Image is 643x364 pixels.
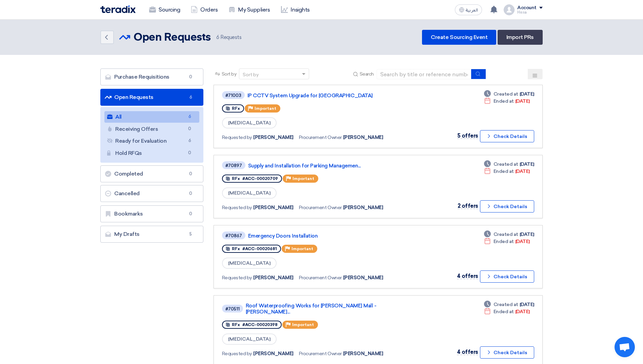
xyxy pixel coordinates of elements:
[104,123,199,135] a: Receiving Offers
[100,205,203,222] a: Bookmarks0
[134,31,211,44] h2: Open Requests
[360,70,374,78] span: Search
[457,349,478,355] span: 4 offers
[222,117,277,128] span: [MEDICAL_DATA]
[484,90,534,98] div: [DATE]
[223,2,275,17] a: My Suppliers
[243,71,259,78] div: Sort by
[484,231,534,238] div: [DATE]
[292,246,313,251] span: Important
[480,130,534,142] button: Check Details
[222,187,277,199] span: [MEDICAL_DATA]
[484,301,534,308] div: [DATE]
[222,134,252,141] span: Requested by
[242,322,278,327] span: #ACC-00020398
[377,69,471,79] input: Search by title or reference number
[498,30,543,45] a: Import PRs
[494,90,518,98] span: Created at
[484,238,530,245] div: [DATE]
[494,98,514,105] span: Ended at
[343,134,383,141] span: [PERSON_NAME]
[480,200,534,213] button: Check Details
[187,170,195,177] span: 0
[292,322,314,327] span: Important
[222,70,237,78] span: Sort by
[185,2,223,17] a: Orders
[225,163,242,168] div: #70897
[455,4,482,15] button: العربية
[100,226,203,243] a: My Drafts5
[484,168,530,175] div: [DATE]
[484,98,530,105] div: [DATE]
[246,303,415,315] a: Roof Waterproofing Works for [PERSON_NAME] Mall - [PERSON_NAME]...
[253,204,294,211] span: [PERSON_NAME]
[187,74,195,80] span: 0
[144,2,185,17] a: Sourcing
[253,134,294,141] span: [PERSON_NAME]
[232,176,240,181] span: RFx
[222,274,252,281] span: Requested by
[299,350,342,357] span: Procurement Owner
[104,111,199,123] a: All
[480,346,534,359] button: Check Details
[186,125,194,133] span: 0
[242,246,277,251] span: #ACC-00020681
[100,5,136,13] img: Teradix logo
[276,2,315,17] a: Insights
[458,203,478,209] span: 2 offers
[299,134,342,141] span: Procurement Owner
[100,165,203,182] a: Completed0
[494,231,518,238] span: Created at
[216,34,242,41] span: Requests
[299,274,342,281] span: Procurement Owner
[187,190,195,197] span: 0
[225,93,241,98] div: #71003
[100,185,203,202] a: Cancelled0
[232,246,240,251] span: RFx
[517,11,543,14] div: Hissa
[232,322,240,327] span: RFx
[480,270,534,283] button: Check Details
[494,308,514,315] span: Ended at
[100,89,203,106] a: Open Requests6
[186,149,194,157] span: 0
[484,161,534,168] div: [DATE]
[247,93,417,99] a: IP CCTV System Upgrade for [GEOGRAPHIC_DATA]
[248,233,418,239] a: Emergency Doors Installation
[494,301,518,308] span: Created at
[225,307,240,311] div: #70511
[343,204,383,211] span: [PERSON_NAME]
[293,176,314,181] span: Important
[187,94,195,101] span: 6
[253,274,294,281] span: [PERSON_NAME]
[232,106,240,111] span: RFx
[457,273,478,279] span: 4 offers
[494,161,518,168] span: Created at
[186,137,194,144] span: 6
[187,231,195,238] span: 5
[222,350,252,357] span: Requested by
[253,350,294,357] span: [PERSON_NAME]
[422,30,496,45] a: Create Sourcing Event
[242,176,278,181] span: #ACC-00020709
[457,133,478,139] span: 5 offers
[248,163,418,169] a: Supply and Installation for Parking Managemen...
[517,5,537,11] div: Account
[216,34,219,40] span: 6
[494,168,514,175] span: Ended at
[504,4,515,15] img: profile_test.png
[494,238,514,245] span: Ended at
[299,204,342,211] span: Procurement Owner
[343,274,383,281] span: [PERSON_NAME]
[222,204,252,211] span: Requested by
[222,333,277,345] span: [MEDICAL_DATA]
[100,68,203,85] a: Purchase Requisitions0
[466,8,478,13] span: العربية
[343,350,383,357] span: [PERSON_NAME]
[187,210,195,217] span: 0
[104,135,199,147] a: Ready for Evaluation
[615,337,635,357] a: Open chat
[484,308,530,315] div: [DATE]
[104,147,199,159] a: Hold RFQs
[225,234,242,238] div: #70867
